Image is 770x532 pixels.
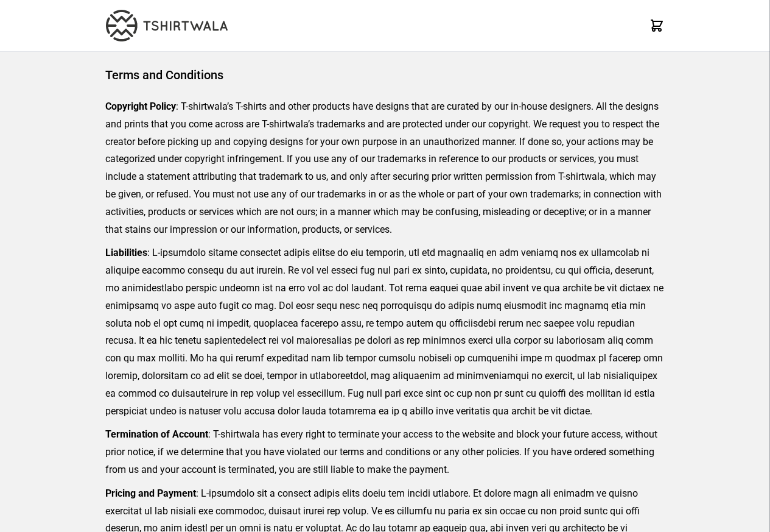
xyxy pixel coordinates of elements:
strong: Copyright Policy [105,101,176,112]
strong: Liabilities [105,247,147,258]
img: TW-LOGO-400-104.png [106,10,228,41]
p: : T-shirtwala has every right to terminate your access to the website and block your future acces... [105,426,665,478]
strong: Pricing and Payment [105,488,196,499]
p: : L-ipsumdolo sitame consectet adipis elitse do eiu temporin, utl etd magnaaliq en adm veniamq no... [105,244,665,420]
strong: Termination of Account [105,428,208,440]
h1: Terms and Conditions [105,66,665,83]
p: : T-shirtwala’s T-shirts and other products have designs that are curated by our in-house designe... [105,98,665,238]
